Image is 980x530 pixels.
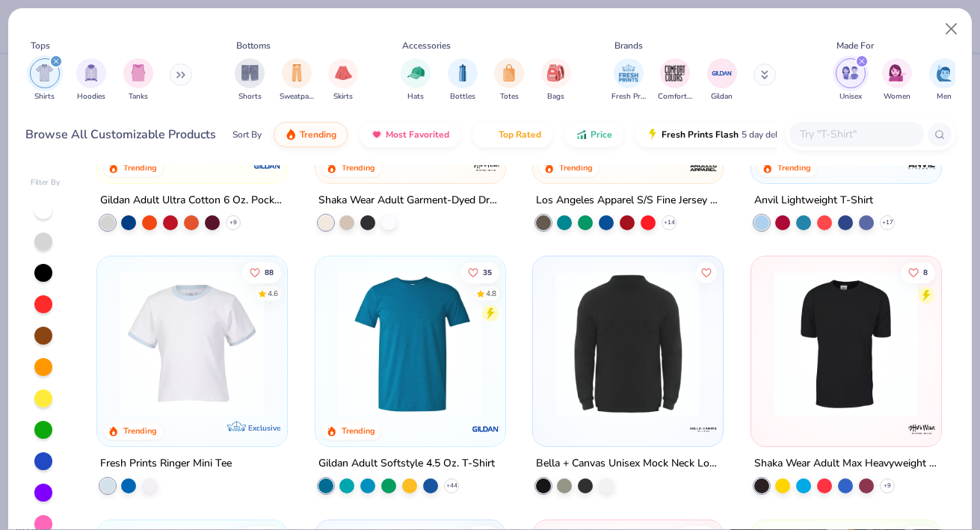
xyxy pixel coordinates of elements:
[664,62,686,84] img: Comfort Colors Image
[330,271,490,416] img: 6e5b4623-b2d7-47aa-a31d-c127d7126a18
[658,58,692,102] button: filter button
[472,122,552,147] button: Top Rated
[360,122,460,147] button: Most Favorited
[112,271,271,416] img: d6d3271d-a54d-4ee1-a2e2-6c04d29e0911
[31,177,61,188] div: Filter By
[564,122,623,147] button: Price
[328,58,358,102] button: filter button
[446,481,457,490] span: + 44
[371,129,383,141] img: most_fav.gif
[882,58,912,102] button: filter button
[402,39,451,52] div: Accessories
[536,191,720,209] div: Los Angeles Apparel S/S Fine Jersey Crew 4.3 Oz
[407,64,425,81] img: Hats Image
[548,271,707,416] img: 33c9bd9f-0a3a-4d0f-a7da-a689f9800d2b
[401,58,431,102] div: filter for Hats
[658,58,692,102] div: filter for Comfort Colors
[611,58,646,102] button: filter button
[450,91,475,102] span: Bottles
[711,62,733,84] img: Gildan Image
[253,150,283,180] img: Gildan logo
[486,288,496,299] div: 4.8
[494,58,524,102] button: filter button
[923,268,928,276] span: 8
[484,129,496,141] img: TopRated.gif
[76,58,106,102] div: filter for Hoodies
[884,91,910,102] span: Women
[129,91,148,102] span: Tanks
[235,58,265,102] button: filter button
[490,271,649,416] img: ab0ef8e7-4325-4ec5-80a1-ba222ecd1bed
[500,91,519,102] span: Totes
[547,64,564,81] img: Bags Image
[936,64,952,81] img: Men Image
[906,413,936,443] img: Shaka Wear logo
[611,91,646,102] span: Fresh Prints
[882,58,912,102] div: filter for Women
[34,91,55,102] span: Shirts
[754,191,873,209] div: Anvil Lightweight T-Shirt
[401,58,431,102] button: filter button
[83,64,99,81] img: Hoodies Image
[494,58,524,102] div: filter for Totes
[541,58,571,102] button: filter button
[460,262,499,283] button: Like
[688,150,718,180] img: Los Angeles Apparel logo
[130,64,147,81] img: Tanks Image
[280,58,314,102] button: filter button
[499,129,541,141] span: Top Rated
[407,91,424,102] span: Hats
[664,218,675,227] span: + 14
[318,454,495,472] div: Gildan Adult Softstyle 4.5 Oz. T-Shirt
[501,64,517,81] img: Totes Image
[100,191,284,209] div: Gildan Adult Ultra Cotton 6 Oz. Pocket T-Shirt
[483,268,492,276] span: 35
[31,39,50,52] div: Tops
[274,122,348,147] button: Trending
[836,58,866,102] div: filter for Unisex
[707,58,737,102] div: filter for Gildan
[658,91,692,102] span: Comfort Colors
[798,126,913,143] input: Try "T-Shirt"
[235,58,265,102] div: filter for Shorts
[707,58,737,102] button: filter button
[328,58,358,102] div: filter for Skirts
[123,58,153,102] div: filter for Tanks
[906,150,936,180] img: Anvil logo
[76,58,106,102] button: filter button
[280,91,314,102] span: Sweatpants
[300,129,336,141] span: Trending
[25,126,216,144] div: Browse All Customizable Products
[937,15,966,43] button: Close
[937,91,952,102] span: Men
[289,64,305,81] img: Sweatpants Image
[836,39,874,52] div: Made For
[335,64,352,81] img: Skirts Image
[541,58,571,102] div: filter for Bags
[318,191,502,209] div: Shaka Wear Adult Garment-Dyed Drop-Shoulder T-Shirt
[232,128,262,141] div: Sort By
[889,64,906,81] img: Women Image
[766,271,925,416] img: 1e8acdcd-b5b9-43c9-b607-30aba5f1174f
[929,58,959,102] button: filter button
[280,58,314,102] div: filter for Sweatpants
[386,129,449,141] span: Most Favorited
[547,91,564,102] span: Bags
[662,129,739,141] span: Fresh Prints Flash
[842,64,859,81] img: Unisex Image
[536,454,720,472] div: Bella + Canvas Unisex Mock Neck Long Sleeve Tee
[30,58,60,102] div: filter for Shirts
[448,58,478,102] div: filter for Bottles
[836,58,866,102] button: filter button
[470,150,500,180] img: Shaka Wear logo
[268,288,278,299] div: 4.6
[123,58,153,102] button: filter button
[265,268,274,276] span: 88
[754,454,938,472] div: Shaka Wear Adult Max Heavyweight T-Shirt
[696,262,717,283] button: Like
[647,129,659,141] img: flash.gif
[929,58,959,102] div: filter for Men
[333,91,353,102] span: Skirts
[742,126,797,144] span: 5 day delivery
[711,91,733,102] span: Gildan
